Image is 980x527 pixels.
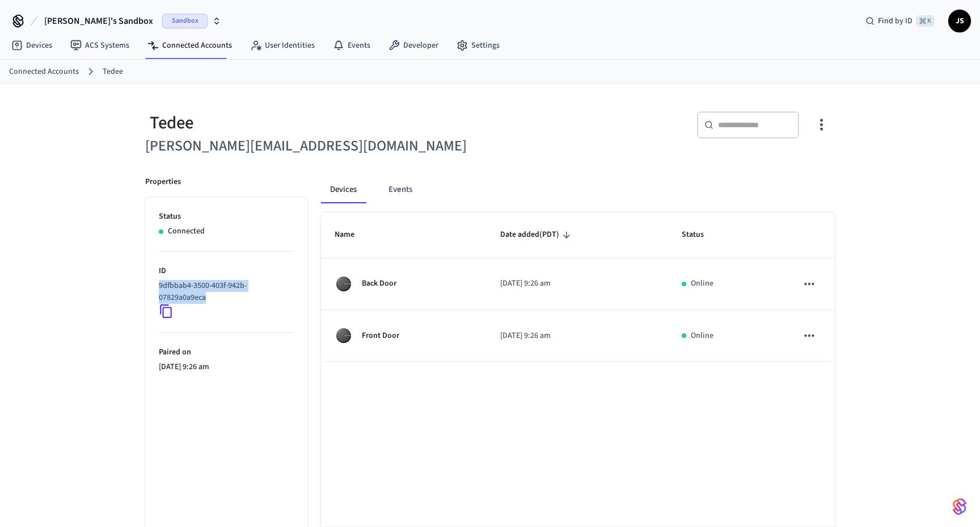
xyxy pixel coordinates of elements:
[145,176,181,188] p: Properties
[856,11,944,31] div: Find by ID⌘ K
[949,11,970,31] span: JS
[379,35,447,56] a: Developer
[61,35,138,56] a: ACS Systems
[9,66,79,78] a: Connected Accounts
[159,265,294,277] p: ID
[916,15,935,27] span: ⌘ K
[159,361,294,373] p: [DATE] 9:26 am
[324,35,379,56] a: Events
[145,111,483,135] div: Tedee
[241,35,324,56] a: User Identities
[691,278,713,290] p: Online
[335,226,369,244] span: Name
[335,327,353,345] img: Tedee Smart Lock
[362,330,399,342] p: Front Door
[138,35,241,56] a: Connected Accounts
[379,176,421,203] button: Events
[159,346,294,358] p: Paired on
[145,135,483,158] h6: [PERSON_NAME][EMAIL_ADDRESS][DOMAIN_NAME]
[682,226,719,244] span: Status
[321,212,835,362] table: sticky table
[878,15,913,27] span: Find by ID
[168,225,205,237] p: Connected
[2,35,61,56] a: Devices
[159,280,289,304] p: 9dfbbab4-3500-403f-942b-07829a0a9eca
[500,330,655,342] p: [DATE] 9:26 am
[953,497,966,516] img: SeamLogoGradient.69752ec5.svg
[321,176,366,203] button: Devices
[500,278,655,290] p: [DATE] 9:26 am
[162,14,208,28] span: Sandbox
[362,278,396,290] p: Back Door
[159,211,294,223] p: Status
[321,176,835,203] div: connected account tabs
[335,275,353,293] img: Tedee Smart Lock
[500,226,574,244] span: Date added(PDT)
[103,66,123,78] a: Tedee
[44,14,153,28] span: [PERSON_NAME]'s Sandbox
[447,35,509,56] a: Settings
[948,10,971,32] button: JS
[691,330,713,342] p: Online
